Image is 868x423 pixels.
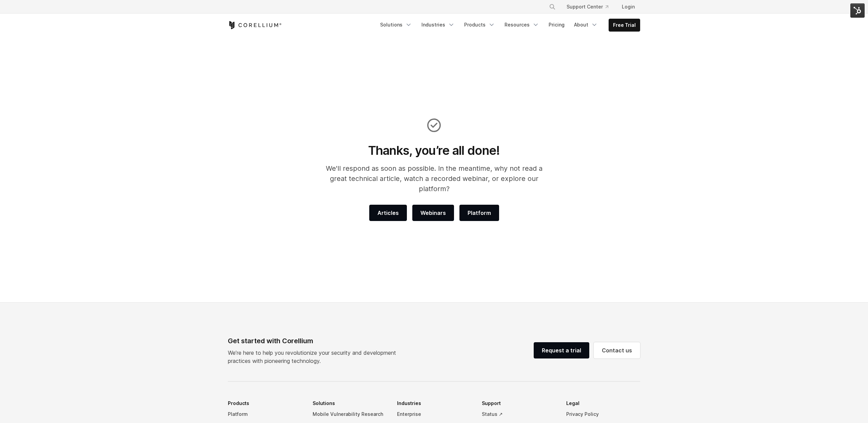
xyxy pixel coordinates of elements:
span: Platform [468,209,491,217]
a: Request a trial [534,342,589,358]
a: Free Trial [609,19,640,31]
a: Support Center [561,1,614,13]
a: Enterprise [397,409,471,420]
a: Contact us [594,342,640,358]
a: Solutions [376,19,416,31]
a: Products [460,19,499,31]
h1: Thanks, you’re all done! [317,143,552,158]
div: Navigation Menu [376,19,640,32]
a: Login [616,1,640,13]
a: Webinars [412,205,454,221]
a: Corellium Home [228,21,282,29]
img: HubSpot Tools Menu Toggle [850,3,865,18]
a: Status ↗ [482,409,556,420]
div: Navigation Menu [541,1,640,13]
button: Search [546,1,558,13]
a: Industries [417,19,459,31]
a: Privacy Policy [566,409,640,420]
a: Resources [500,19,543,31]
span: Articles [377,209,399,217]
span: Webinars [420,209,446,217]
p: We'll respond as soon as possible. In the meantime, why not read a great technical article, watch... [317,163,552,194]
a: Pricing [545,19,569,31]
a: Platform [459,205,499,221]
p: We’re here to help you revolutionize your security and development practices with pioneering tech... [228,349,401,365]
a: Platform [228,409,302,420]
div: Get started with Corellium [228,336,401,346]
a: Articles [369,205,407,221]
a: About [570,19,602,31]
a: Mobile Vulnerability Research [313,409,387,420]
